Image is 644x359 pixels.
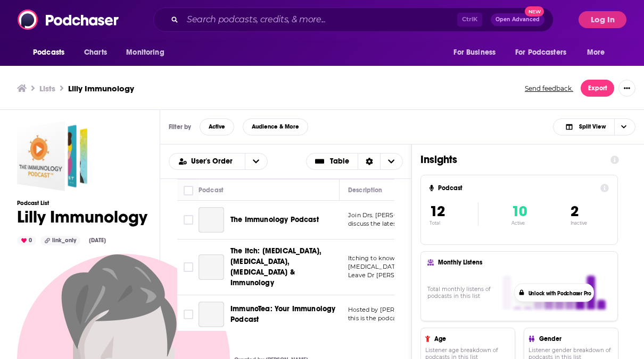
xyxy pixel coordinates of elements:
[434,335,506,343] h4: Age
[17,121,87,191] a: Lilly Immunology
[348,254,505,262] span: Itching to know more about environmental and food
[230,246,336,288] a: The Itch: [MEDICAL_DATA], [MEDICAL_DATA], [MEDICAL_DATA] & Immunology
[496,17,540,22] span: Open Advanced
[199,302,224,327] a: ImmunoTea: Your Immunology Podcast
[230,246,321,287] span: The Itch: [MEDICAL_DATA], [MEDICAL_DATA], [MEDICAL_DATA] & Immunology
[511,220,527,226] p: Active
[539,335,609,343] h4: Gender
[252,124,299,130] span: Audience & More
[169,158,245,165] button: open menu
[438,184,596,192] h4: Podcast
[580,42,618,63] button: open menu
[243,118,308,135] button: Audience & More
[39,83,55,93] a: Lists
[245,153,267,169] button: open menu
[306,153,403,170] button: Choose View
[26,42,78,63] button: open menu
[348,306,501,313] span: Hosted by [PERSON_NAME] and [PERSON_NAME],
[427,286,499,300] h4: Total monthly listens of podcasts in this list
[571,220,587,226] p: Inactive
[85,236,110,245] div: [DATE]
[579,124,606,130] span: Split View
[348,211,517,219] span: Join Drs. [PERSON_NAME] and [PERSON_NAME] as they
[522,84,576,93] button: Send feedback.
[84,45,107,60] span: Charts
[587,45,605,60] span: More
[457,13,482,27] span: Ctrl K
[184,262,193,272] span: Toggle select row
[348,314,495,322] span: this is the podcast where we tell you all about the
[199,254,224,280] a: The Itch: Allergies, Asthma, Eczema & Immunology
[348,263,510,279] span: [MEDICAL_DATA], [MEDICAL_DATA] or immunology? Leave Dr [PERSON_NAME]
[330,158,349,165] span: Table
[17,207,308,227] h1: Lilly Immunology
[33,45,64,60] span: Podcasts
[420,153,602,166] h1: Insights
[453,45,496,60] span: For Business
[230,304,335,324] span: ImmunoTea: Your Immunology Podcast
[553,118,635,135] button: Choose View
[529,289,591,297] button: Unlock with Podchaser Pro
[430,220,478,226] p: Total
[199,184,224,196] div: Podcast
[525,6,544,16] span: New
[579,11,626,28] button: Log In
[491,13,544,26] button: Open AdvancedNew
[153,7,554,32] div: Search podcasts, credits, & more...
[358,153,380,169] div: Sort Direction
[200,118,234,135] button: Active
[209,124,225,130] span: Active
[348,220,497,227] span: discuss the latest in immunology research, and int
[191,158,236,165] span: User's Order
[230,304,336,325] a: ImmunoTea: Your Immunology Podcast
[199,207,224,233] a: The Immunology Podcast
[348,184,382,196] div: Description
[511,202,527,220] span: 10
[169,153,268,170] h2: Choose List sort
[126,45,164,60] span: Monitoring
[18,10,120,30] img: Podchaser - Follow, Share and Rate Podcasts
[77,42,113,63] a: Charts
[618,80,635,97] button: Show More Button
[508,42,582,63] button: open menu
[119,42,178,63] button: open menu
[446,42,509,63] button: open menu
[571,202,579,220] span: 2
[17,200,308,207] h3: Podcast List
[581,80,614,97] button: Export
[40,236,80,245] div: link_only
[17,236,36,245] div: 0
[184,215,193,225] span: Toggle select row
[230,215,319,225] a: The Immunology Podcast
[438,259,606,266] h4: Monthly Listens
[515,45,566,60] span: For Podcasters
[230,215,319,224] span: The Immunology Podcast
[430,202,445,220] span: 12
[68,83,134,93] h3: Lilly Immunology
[183,11,457,28] input: Search podcasts, credits, & more...
[184,310,193,319] span: Toggle select row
